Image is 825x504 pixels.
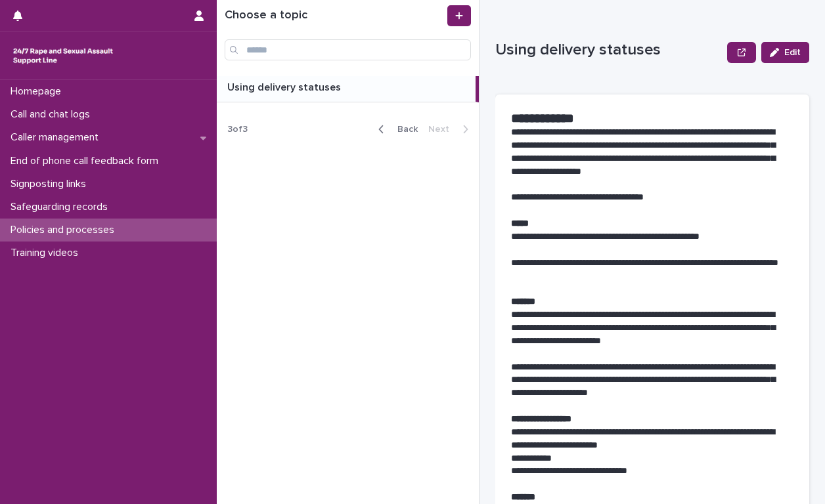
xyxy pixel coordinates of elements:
p: Using delivery statuses [495,41,722,60]
p: Safeguarding records [5,201,118,213]
h1: Choose a topic [225,9,445,23]
button: Next [423,123,479,135]
p: Policies and processes [5,224,125,236]
p: 3 of 3 [217,114,258,146]
p: Call and chat logs [5,108,100,121]
button: Edit [761,42,809,63]
p: Using delivery statuses [227,79,344,94]
p: Homepage [5,85,72,98]
button: Back [368,123,423,135]
span: Next [428,125,457,134]
span: Edit [784,48,801,57]
span: Back [390,125,418,134]
p: Caller management [5,131,109,144]
p: Signposting links [5,178,97,190]
a: Using delivery statusesUsing delivery statuses [217,76,479,102]
p: End of phone call feedback form [5,155,169,167]
input: Search [225,39,471,60]
img: rhQMoQhaT3yELyF149Cw [11,43,116,69]
p: Training videos [5,247,89,259]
